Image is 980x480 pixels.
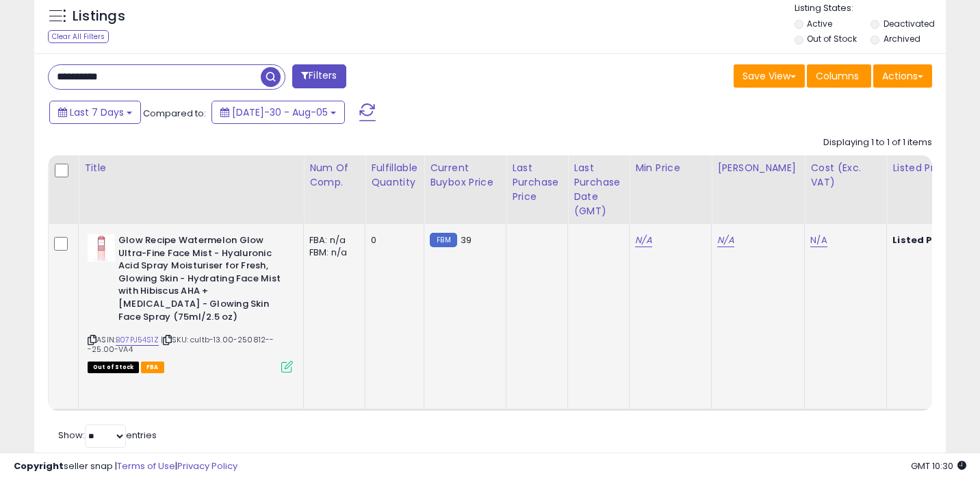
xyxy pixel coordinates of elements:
[795,2,946,15] p: Listing States:
[512,161,562,204] div: Last Purchase Price
[211,101,345,124] button: [DATE]-30 - Aug-05
[49,101,141,124] button: Last 7 Days
[807,18,832,29] label: Active
[292,64,346,88] button: Filters
[430,233,456,247] small: FBM
[884,33,920,45] label: Archived
[635,233,652,247] a: N/A
[88,334,274,355] span: | SKU: cultb-13.00-250812---25.00-VA4
[911,459,966,472] span: 2025-08-13 10:30 GMT
[807,33,857,45] label: Out of Stock
[873,64,932,88] button: Actions
[141,362,164,373] span: FBA
[717,233,734,247] a: N/A
[177,459,237,472] a: Privacy Policy
[892,233,955,247] b: Listed Price:
[635,161,706,175] div: Min Price
[371,234,413,247] div: 0
[717,161,799,175] div: [PERSON_NAME]
[70,105,124,119] span: Last 7 Days
[734,64,805,88] button: Save View
[823,136,932,149] div: Displaying 1 to 1 of 1 items
[810,161,881,190] div: Cost (Exc. VAT)
[884,18,935,29] label: Deactivated
[58,429,157,442] span: Show: entries
[88,362,139,373] span: All listings that are currently out of stock and unavailable for purchase on Amazon
[232,105,328,119] span: [DATE]-30 - Aug-05
[371,161,418,190] div: Fulfillable Quantity
[88,234,115,262] img: 31Uy0Ze9RXL._SL40_.jpg
[309,247,354,259] div: FBM: n/a
[118,234,285,327] b: Glow Recipe Watermelon Glow Ultra-Fine Face Mist - Hyaluronic Acid Spray Moisturiser for Fresh, G...
[430,161,500,190] div: Current Buybox Price
[14,460,237,473] div: seller snap | |
[309,234,354,247] div: FBA: n/a
[816,69,859,83] span: Columns
[116,334,159,346] a: B07PJ54S1Z
[48,30,109,43] div: Clear All Filters
[810,233,827,247] a: N/A
[807,64,871,88] button: Columns
[143,107,206,120] span: Compared to:
[84,161,298,175] div: Title
[117,459,175,472] a: Terms of Use
[573,161,623,218] div: Last Purchase Date (GMT)
[14,459,64,472] strong: Copyright
[88,234,293,371] div: ASIN:
[309,161,359,190] div: Num of Comp.
[461,233,472,247] span: 39
[73,7,125,26] h5: Listings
